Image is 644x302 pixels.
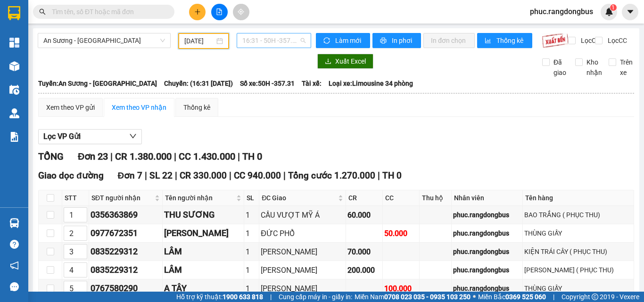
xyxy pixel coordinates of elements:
span: message [10,282,19,291]
th: Thu hộ [420,190,451,206]
span: search [39,8,46,15]
button: file-add [211,4,228,20]
span: bar-chart [485,37,493,45]
div: phuc.rangdongbus [453,210,521,220]
span: | [270,292,272,302]
span: caret-down [626,8,635,16]
th: SL [244,190,259,206]
div: LÂM [164,245,242,258]
td: HƯƠNG TRẦN [163,224,244,243]
span: Kho nhận [583,57,606,78]
button: plus [189,4,206,20]
span: ĐC Giao [262,193,336,203]
span: file-add [216,8,223,15]
div: KIỆN TRÁI CÂY ( PHỤC THU) [524,246,632,257]
img: icon-new-feature [605,8,613,16]
span: Chuyến: (16:31 [DATE]) [164,78,233,89]
th: CC [383,190,420,206]
span: CR 1.380.000 [115,151,172,162]
sup: 1 [610,4,617,11]
td: 0356363869 [89,206,163,224]
div: phuc.rangdongbus [453,246,521,257]
span: sync [323,37,331,45]
span: copyright [592,294,598,300]
td: 0835229312 [89,261,163,279]
span: | [110,151,113,162]
strong: 0369 525 060 [505,293,546,301]
img: solution-icon [9,132,19,142]
div: 0767580290 [91,282,161,295]
div: phuc.rangdongbus [453,283,521,294]
td: LÂM [163,243,244,261]
div: 1 [246,228,257,239]
th: CR [346,190,383,206]
th: Nhân viên [452,190,523,206]
button: bar-chartThống kê [477,33,532,48]
div: Xem theo VP nhận [112,102,166,113]
div: 1 [246,283,257,294]
div: 1 [246,264,257,276]
div: ĐỨC PHỔ [261,228,344,239]
div: 0356363869 [91,208,161,221]
th: Tên hàng [523,190,634,206]
span: An Sương - Quảng Ngãi [43,33,165,48]
span: plus [194,8,201,15]
span: | [229,170,231,181]
span: down [129,132,137,140]
span: Trên xe [616,57,636,78]
input: Tìm tên, số ĐT hoặc mã đơn [52,7,163,17]
span: | [175,170,177,181]
span: download [325,58,331,65]
div: THU SƯƠNG [164,208,242,221]
div: 0977672351 [91,227,161,240]
span: phuc.rangdongbus [522,6,601,17]
img: dashboard-icon [9,38,19,48]
div: 100.000 [384,283,418,294]
span: Đơn 23 [78,151,108,162]
span: CC 940.000 [234,170,281,181]
div: 1 [246,246,257,258]
span: Thống kê [496,35,525,46]
div: 1 [246,209,257,221]
div: Thống kê [183,102,210,113]
span: CC 1.430.000 [179,151,235,162]
div: [PERSON_NAME] [261,264,344,276]
strong: 0708 023 035 - 0935 103 250 [384,293,471,301]
span: Miền Nam [355,292,471,302]
div: 70.000 [347,246,381,258]
span: Đơn 7 [118,170,143,181]
button: printerIn phơi [372,33,421,48]
div: [PERSON_NAME] [261,283,344,294]
button: Lọc VP Gửi [38,129,142,144]
div: 60.000 [347,209,381,221]
div: [PERSON_NAME] [164,227,242,240]
button: caret-down [622,4,638,20]
button: aim [233,4,249,20]
img: logo-vxr [8,6,20,20]
button: downloadXuất Excel [317,54,373,69]
img: warehouse-icon [9,108,19,118]
span: Tài xế: [302,78,322,89]
div: LÂM [164,263,242,277]
span: ⚪️ [473,295,476,299]
img: warehouse-icon [9,85,19,95]
span: In phơi [392,35,413,46]
span: question-circle [10,240,19,249]
div: 0835229312 [91,245,161,258]
span: | [145,170,147,181]
input: 11/09/2025 [184,36,215,46]
th: STT [62,190,89,206]
span: | [238,151,240,162]
b: Tuyến: An Sương - [GEOGRAPHIC_DATA] [38,80,157,87]
div: A TÂY [164,282,242,295]
span: Loại xe: Limousine 34 phòng [329,78,413,89]
span: Lọc CC [604,35,628,46]
span: SL 22 [149,170,173,181]
span: Tên người nhận [165,193,234,203]
span: | [378,170,380,181]
div: phuc.rangdongbus [453,265,521,275]
span: aim [238,8,244,15]
span: | [553,292,554,302]
td: THU SƯƠNG [163,206,244,224]
span: Tổng cước 1.270.000 [288,170,375,181]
